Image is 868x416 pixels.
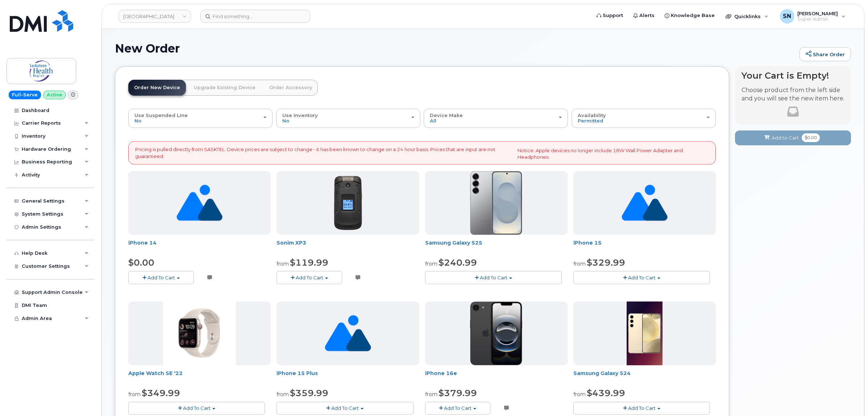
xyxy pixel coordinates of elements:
[480,275,507,280] span: Add To Cart
[518,147,709,161] p: Notice: Apple devices no longer include 18W Wall Power Adapter and Headphones.
[134,118,141,124] span: No
[425,261,437,267] small: from
[183,405,211,411] span: Add To Cart
[277,402,413,415] button: Add To Cart
[277,271,342,284] button: Add To Cart
[282,118,289,124] span: No
[276,109,420,128] button: Use Inventory No
[425,370,457,377] a: iPhone 16e
[742,71,844,80] h4: Your Cart is Empty!
[470,301,523,365] img: iPhone_16e_Black_PDP_Image_Position_1__en-US-657x800.png
[587,388,625,398] span: $439.99
[325,301,371,365] img: no_image_found-2caef05468ed5679b831cfe6fc140e25e0c280774317ffc20a367ab7fd17291e.png
[573,261,586,267] small: from
[277,240,306,246] a: Sonim XP3
[424,109,568,128] button: Device Make All
[439,388,477,398] span: $379.99
[128,240,157,246] a: iPhone 14
[425,391,437,398] small: from
[742,86,844,103] p: Choose product from the left side and you will see the new item here.
[425,402,491,415] button: Add To Cart
[627,301,663,365] img: S24.jpg
[430,118,436,124] span: All
[578,118,603,124] span: Permitted
[277,370,318,377] a: iPhone 15 Plus
[573,370,631,377] a: Samsung Galaxy S24
[622,171,668,235] img: no_image_found-2caef05468ed5679b831cfe6fc140e25e0c280774317ffc20a367ab7fd17291e.png
[128,80,186,96] a: Order New Device
[128,271,194,284] button: Add To Cart
[282,112,318,118] span: Use Inventory
[334,176,362,230] img: 150
[115,42,796,55] h1: New Order
[573,402,710,415] button: Add To Cart
[573,239,716,254] div: iPhone 15
[128,109,273,128] button: Use Suspended Line No
[573,271,710,284] button: Add To Cart
[277,370,419,384] div: iPhone 15 Plus
[425,271,562,284] button: Add To Cart
[128,370,271,384] div: Apple Watch SE '22
[425,370,568,384] div: iPhone 16e
[128,257,154,268] span: $0.00
[578,112,606,118] span: Availability
[470,171,522,235] img: s25plus.png
[628,405,656,411] span: Add To Cart
[573,370,716,384] div: Samsung Galaxy S24
[425,240,482,246] a: Samsung Galaxy S25
[128,391,141,398] small: from
[277,391,289,398] small: from
[430,112,463,118] span: Device Make
[290,388,328,398] span: $359.99
[573,240,602,246] a: iPhone 15
[148,275,175,280] span: Add To Cart
[836,384,863,411] iframe: Messenger Launcher
[176,171,223,235] img: no_image_found-2caef05468ed5679b831cfe6fc140e25e0c280774317ffc20a367ab7fd17291e.png
[134,112,188,118] span: Use Suspended Line
[439,257,477,268] span: $240.99
[188,80,261,96] a: Upgrade Existing Device
[163,301,236,365] img: Screenshot_2022-11-04_110105.png
[628,275,656,280] span: Add To Cart
[296,275,323,280] span: Add To Cart
[572,109,716,128] button: Availability Permitted
[331,405,359,411] span: Add To Cart
[800,47,851,62] a: Share Order
[772,134,799,141] span: Add to Cart
[277,239,419,254] div: Sonim XP3
[128,402,265,415] button: Add To Cart
[135,146,512,159] p: Pricing is pulled directly from SASKTEL. Device prices are subject to change - it has been known ...
[128,370,183,377] a: Apple Watch SE '22
[444,405,472,411] span: Add To Cart
[802,133,820,142] span: $0.00
[573,391,586,398] small: from
[290,257,328,268] span: $119.99
[128,239,271,254] div: iPhone 14
[263,80,318,96] a: Order Accessory
[735,130,851,145] button: Add to Cart $0.00
[425,239,568,254] div: Samsung Galaxy S25
[277,261,289,267] small: from
[587,257,625,268] span: $329.99
[142,388,180,398] span: $349.99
